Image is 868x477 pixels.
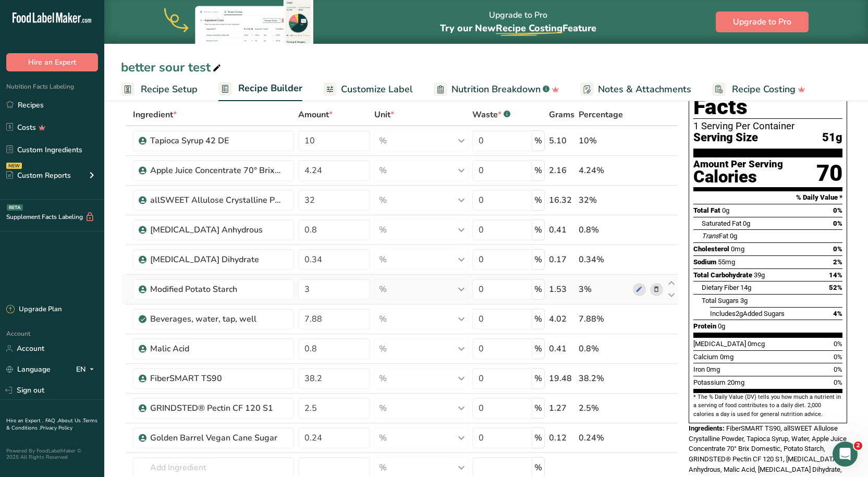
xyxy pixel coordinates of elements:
div: Calories [693,169,783,185]
span: 0g [743,219,750,227]
span: Potassium [693,378,726,386]
span: 0% [834,353,842,361]
div: Powered By FoodLabelMaker © 2025 All Rights Reserved [6,448,98,460]
a: About Us . [58,417,83,424]
span: Recipe Setup [141,82,198,96]
div: Custom Reports [6,170,71,181]
div: 32% [579,194,629,206]
div: 19.48 [549,372,574,385]
div: 1.27 [549,402,574,414]
a: Nutrition Breakdown [434,78,559,101]
span: Total Sugars [702,297,739,304]
span: Total Carbohydrate [693,271,752,279]
a: Terms & Conditions . [6,417,97,432]
a: Customize Label [323,78,413,101]
div: BETA [7,204,23,211]
span: 0mcg [748,340,765,348]
div: GRINDSTED® Pectin CF 120 S1 [150,402,280,414]
div: 10% [579,134,629,147]
span: 51g [822,131,842,144]
div: 4.24% [579,164,629,177]
div: 38.2% [579,372,629,385]
span: 0mg [731,245,744,253]
i: Trans [702,232,719,240]
span: Sodium [693,258,716,266]
span: 0% [833,245,842,253]
span: Try our New Feature [440,22,596,34]
span: 4% [833,310,842,317]
span: Percentage [579,108,623,121]
div: EN [76,363,98,376]
div: Upgrade to Pro [440,1,596,44]
a: Notes & Attachments [580,78,691,101]
a: Recipe Setup [121,78,198,101]
span: 55mg [718,258,735,266]
span: 20mg [727,378,744,386]
h1: Nutrition Facts [693,71,842,119]
div: 2.16 [549,164,574,177]
div: allSWEET Allulose Crystalline Powder [150,194,280,206]
span: 0% [834,365,842,373]
a: Language [6,360,51,378]
span: Fat [702,232,728,240]
span: 52% [829,284,842,291]
div: 0.8% [579,224,629,236]
span: Iron [693,365,705,373]
div: 3% [579,283,629,296]
div: Beverages, water, tap, well [150,313,280,325]
span: 14g [740,284,751,291]
div: Amount Per Serving [693,160,783,169]
div: 1.53 [549,283,574,296]
a: Recipe Builder [218,77,302,102]
div: 0.24% [579,432,629,444]
div: NEW [6,163,22,169]
span: Grams [549,108,574,121]
span: 0g [718,322,725,330]
span: 3g [740,297,748,304]
span: 14% [829,271,842,279]
span: Protein [693,322,716,330]
a: FAQ . [45,417,58,424]
span: Customize Label [341,82,413,96]
a: Hire an Expert . [6,417,43,424]
div: Waste [472,108,510,121]
div: 4.02 [549,313,574,325]
span: 0% [833,219,842,227]
span: Recipe Costing [732,82,796,96]
span: Nutrition Breakdown [451,82,541,96]
button: Upgrade to Pro [716,11,809,32]
section: % Daily Value * [693,191,842,204]
span: Serving Size [693,131,758,144]
div: 1 Serving Per Container [693,121,842,131]
span: Upgrade to Pro [733,16,791,28]
div: Tapioca Syrup 42 DE [150,134,280,147]
a: Recipe Costing [712,78,805,101]
div: Upgrade Plan [6,304,62,315]
span: Recipe Costing [496,22,563,34]
div: [MEDICAL_DATA] Anhydrous [150,224,280,236]
span: 2% [833,258,842,266]
span: Notes & Attachments [598,82,691,96]
span: Amount [298,108,333,121]
span: Saturated Fat [702,219,741,227]
span: Recipe Builder [238,81,302,95]
div: 0.17 [549,253,574,266]
span: Includes Added Sugars [710,310,785,317]
span: 2g [736,310,743,317]
span: 0g [722,206,729,214]
div: [MEDICAL_DATA] Dihydrate [150,253,280,266]
span: 0% [833,206,842,214]
span: 2 [854,442,862,450]
div: 0.12 [549,432,574,444]
span: 0mg [706,365,720,373]
div: 0.34% [579,253,629,266]
div: Golden Barrel Vegan Cane Sugar [150,432,280,444]
span: Dietary Fiber [702,284,739,291]
span: Calcium [693,353,718,361]
div: better sour test [121,58,223,77]
span: Total Fat [693,206,720,214]
button: Hire an Expert [6,53,98,71]
div: 0.41 [549,224,574,236]
span: Unit [374,108,394,121]
div: FiberSMART TS90 [150,372,280,385]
